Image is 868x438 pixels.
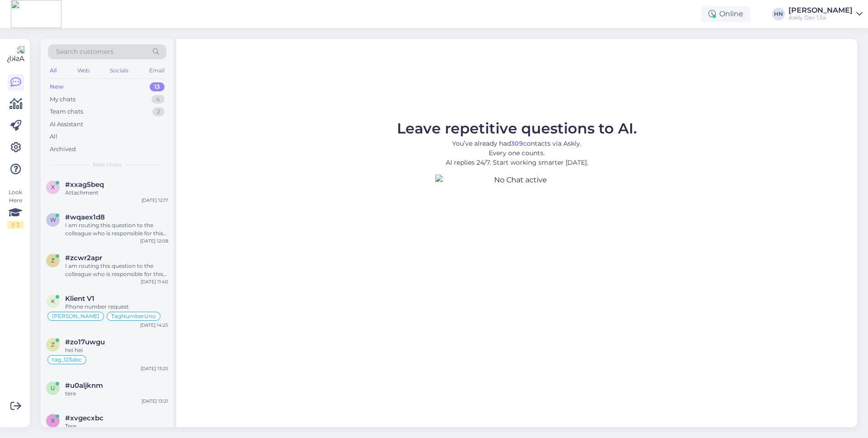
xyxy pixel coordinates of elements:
div: Askly Dev 1.5a [788,14,853,21]
a: [PERSON_NAME]Askly Dev 1.5a [788,7,863,21]
span: x [51,184,55,190]
div: Online [701,6,750,22]
span: TagNumberUno [111,314,156,319]
span: z [51,341,55,348]
span: Leave repetitive questions to AI. [397,119,637,137]
div: 13 [150,82,165,91]
div: [PERSON_NAME] [788,7,853,14]
span: u [51,385,55,391]
span: #zo17uwgu [65,338,105,346]
div: I am routing this question to the colleague who is responsible for this topic. The reply might ta... [65,262,168,278]
b: 309 [511,139,523,148]
div: Tere [65,422,168,430]
span: w [50,216,56,223]
div: [DATE] 13:21 [142,398,168,405]
span: #wqaex1d8 [65,213,105,221]
span: #xxag5beq [65,181,104,189]
div: [DATE] 11:40 [141,278,168,285]
img: No Chat active [435,175,598,338]
span: New chats [93,161,122,169]
div: [DATE] 13:25 [141,365,168,372]
div: All [50,132,57,141]
div: HN [772,8,785,20]
span: #u0aljknm [65,381,103,390]
div: Team chats [50,107,83,116]
div: hei hei [65,346,168,354]
p: You’ve already had contacts via Askly. Every one counts. AI replies 24/7. Start working smarter [... [397,139,637,167]
span: z [51,257,55,264]
span: K [51,298,55,305]
div: I am routing this question to the colleague who is responsible for this topic. The reply might ta... [65,221,168,238]
span: #xvgecxbc [65,414,104,422]
div: Socials [108,65,130,76]
div: 1 / 3 [7,221,24,229]
span: Klient V1 [65,295,94,303]
div: All [48,65,58,76]
img: Askly Logo [7,46,24,63]
span: tag_123abc [52,357,82,362]
div: [DATE] 14:25 [140,322,168,328]
div: AI Assistant [50,120,83,129]
div: [DATE] 12:08 [140,238,168,244]
div: 4 [151,95,165,104]
span: [PERSON_NAME] [52,314,99,319]
div: Archived [50,145,76,154]
span: Search customers [56,47,113,57]
span: x [51,417,55,424]
div: Phone number request [65,303,168,311]
div: tere [65,390,168,398]
div: Attachment [65,189,168,197]
div: Look Here [7,188,24,229]
div: My chats [50,95,75,104]
span: #zcwr2apr [65,254,102,262]
div: 2 [152,107,165,116]
div: Web [75,65,91,76]
div: New [50,82,64,91]
div: Email [147,65,166,76]
div: [DATE] 12:17 [142,197,168,204]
